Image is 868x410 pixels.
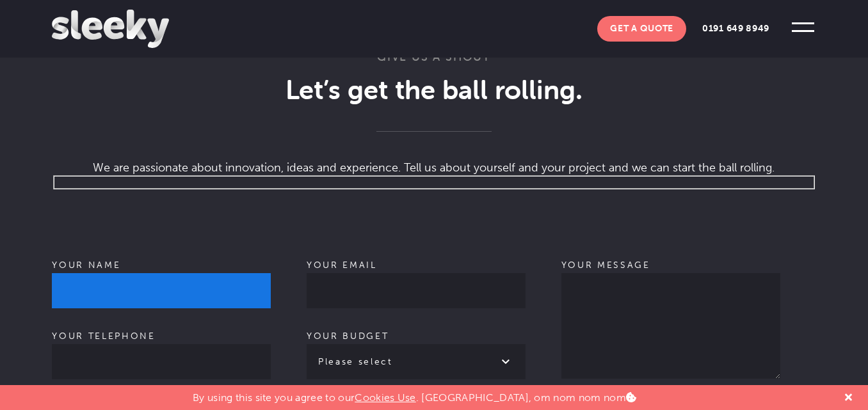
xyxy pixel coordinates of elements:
[307,331,526,367] label: Your budget
[597,16,686,42] a: Get A Quote
[52,331,271,367] label: Your telephone
[307,273,526,308] input: Your email
[52,10,168,48] img: Sleeky Web Design Newcastle
[52,344,271,379] input: Your telephone
[307,344,526,379] select: Your budget
[355,391,416,404] a: Cookies Use
[561,273,780,379] textarea: Your message
[52,145,816,175] p: We are passionate about innovation, ideas and experience. Tell us about yourself and your project...
[307,260,526,296] label: Your email
[52,49,816,74] h3: Give us a shout
[689,16,782,42] a: 0191 649 8949
[52,74,816,132] h2: Let’s get the ball rolling
[52,260,271,296] label: Your name
[52,273,271,308] input: Your name
[576,75,583,105] span: .
[193,385,636,404] p: By using this site you agree to our . [GEOGRAPHIC_DATA], om nom nom nom
[561,260,780,400] label: Your message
